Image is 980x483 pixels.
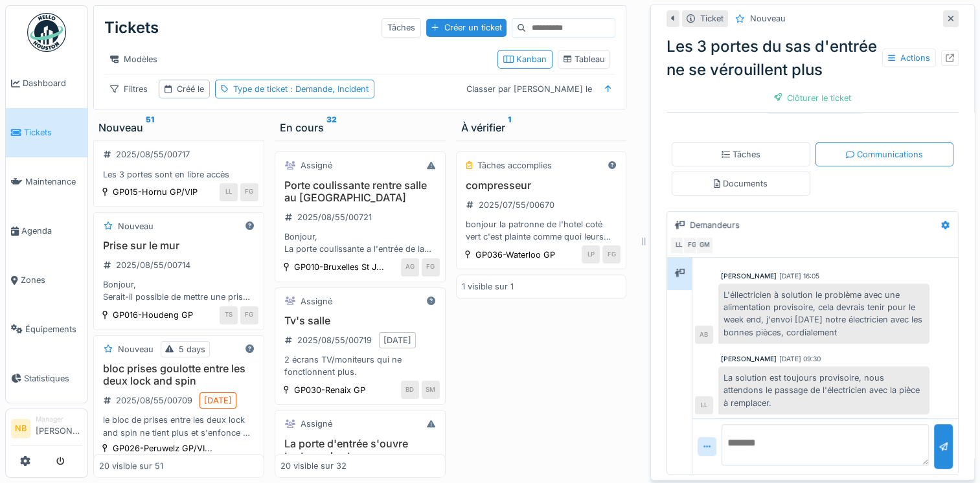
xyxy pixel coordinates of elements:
[25,323,82,335] span: Équipements
[475,249,555,261] div: GP036-Waterloo GP
[27,13,66,52] img: Badge_color-CXgf-gQk.svg
[21,225,82,237] span: Agenda
[401,258,419,276] div: AG
[426,19,507,36] div: Créer un ticket
[6,304,87,354] a: Équipements
[11,414,82,445] a: NB Manager[PERSON_NAME]
[301,418,332,430] div: Assigné
[297,334,372,346] div: 2025/08/55/00719
[177,83,204,95] div: Créé le
[98,120,259,135] div: Nouveau
[280,438,440,475] h3: La porte d'entrée s'ouvre toute seule et provoque alarme
[99,168,258,181] div: Les 3 portes sont en libre accès
[479,199,554,211] div: 2025/07/55/00670
[294,384,365,396] div: GP030-Renaix GP
[24,372,82,385] span: Statistiques
[683,236,701,254] div: FG
[667,35,959,82] div: Les 3 portes du sas d'entrée ne se vérouillent plus
[204,394,232,407] div: [DATE]
[220,183,238,201] div: LL
[750,12,786,25] div: Nouveau
[422,381,440,399] div: SM
[582,245,600,264] div: LP
[220,306,238,324] div: TS
[383,334,411,346] div: [DATE]
[477,159,552,172] div: Tâches accomplies
[99,414,258,438] div: le bloc de prises entre les deux lock and spin ne tient plus et s'enfonce à chaque fois qu'on bra...
[6,354,87,403] a: Statistiques
[280,315,440,327] h3: Tv's salle
[99,460,163,472] div: 20 visible sur 51
[461,120,622,135] div: À vérifier
[288,84,369,94] span: : Demande, Incident
[422,258,440,276] div: FG
[36,414,82,424] div: Manager
[99,278,258,303] div: Bonjour, Serait-il possible de mettre une prise sur le mur du bureau, je crains que cela ne soit ...
[11,419,30,438] li: NB
[294,261,384,273] div: GP010-Bruxelles St J...
[233,83,369,95] div: Type de ticket
[722,148,760,161] div: Tâches
[301,295,332,308] div: Assigné
[240,306,258,324] div: FG
[6,207,87,256] a: Agenda
[700,12,724,25] div: Ticket
[179,343,205,355] div: 5 days
[462,218,621,243] div: bonjour la patronne de l'hotel coté vert c'est plainte comme quoi leurs clients ne trouvent pas l...
[146,120,154,135] sup: 51
[301,159,332,172] div: Assigné
[690,219,740,231] div: Demandeurs
[36,414,82,442] li: [PERSON_NAME]
[99,240,258,252] h3: Prise sur le mur
[779,354,821,364] div: [DATE] 09:30
[21,274,82,286] span: Zones
[718,366,929,414] div: La solution est toujours provisoire, nous attendons le passage de l'électricien avec la pièce à r...
[116,394,192,407] div: 2025/08/55/00709
[104,50,163,69] div: Modèles
[113,442,212,455] div: GP026-Peruwelz GP/VI...
[670,236,688,254] div: LL
[280,354,440,378] div: 2 écrans TV/moniteurs qui ne fonctionnent plus.
[882,49,936,67] div: Actions
[382,18,421,37] div: Tâches
[695,326,713,344] div: AB
[99,363,258,387] h3: bloc prises goulotte entre les deux lock and spin
[714,177,768,190] div: Documents
[280,460,347,472] div: 20 visible sur 32
[240,183,258,201] div: FG
[6,59,87,108] a: Dashboard
[846,148,923,161] div: Communications
[23,77,82,89] span: Dashboard
[280,120,440,135] div: En cours
[6,157,87,207] a: Maintenance
[503,53,547,65] div: Kanban
[118,220,154,232] div: Nouveau
[297,211,372,223] div: 2025/08/55/00721
[280,179,440,204] h3: Porte coulissante rentre salle au [GEOGRAPHIC_DATA]
[6,256,87,305] a: Zones
[508,120,511,135] sup: 1
[769,89,857,107] div: Clôturer le ticket
[113,309,193,321] div: GP016-Houdeng GP
[695,396,713,414] div: LL
[25,175,82,188] span: Maintenance
[116,259,190,271] div: 2025/08/55/00714
[718,284,929,344] div: L'éllectricien à solution le problème avec une alimentation provisoire, cela devrais tenir pour l...
[461,80,598,98] div: Classer par [PERSON_NAME] le
[6,108,87,157] a: Tickets
[118,343,154,355] div: Nouveau
[104,80,154,98] div: Filtres
[602,245,621,264] div: FG
[779,271,819,281] div: [DATE] 16:05
[401,381,419,399] div: BD
[113,186,198,198] div: GP015-Hornu GP/VIP
[116,148,190,161] div: 2025/08/55/00717
[564,53,605,65] div: Tableau
[24,126,82,139] span: Tickets
[104,11,159,45] div: Tickets
[721,354,777,364] div: [PERSON_NAME]
[280,230,440,255] div: Bonjour, La porte coulissante a l'entrée de la salle reste bloquée. Pourriez-vous faire interveni...
[462,179,621,192] h3: compresseur
[462,280,514,293] div: 1 visible sur 1
[326,120,337,135] sup: 32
